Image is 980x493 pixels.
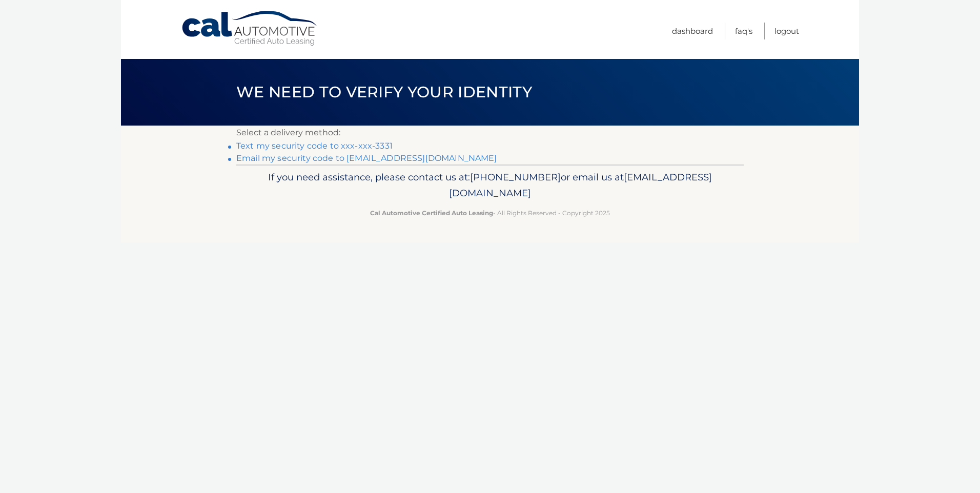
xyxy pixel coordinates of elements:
[243,208,737,218] p: - All Rights Reserved - Copyright 2025
[236,141,393,151] a: Text my security code to xxx-xxx-3331
[236,153,497,163] a: Email my security code to [EMAIL_ADDRESS][DOMAIN_NAME]
[672,23,713,39] a: Dashboard
[470,171,561,183] span: [PHONE_NUMBER]
[236,126,744,140] p: Select a delivery method:
[236,83,532,101] span: We need to verify your identity
[774,23,799,39] a: Logout
[370,209,493,217] strong: Cal Automotive Certified Auto Leasing
[181,10,319,47] a: Cal Automotive
[243,169,737,202] p: If you need assistance, please contact us at: or email us at
[735,23,752,39] a: FAQ's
